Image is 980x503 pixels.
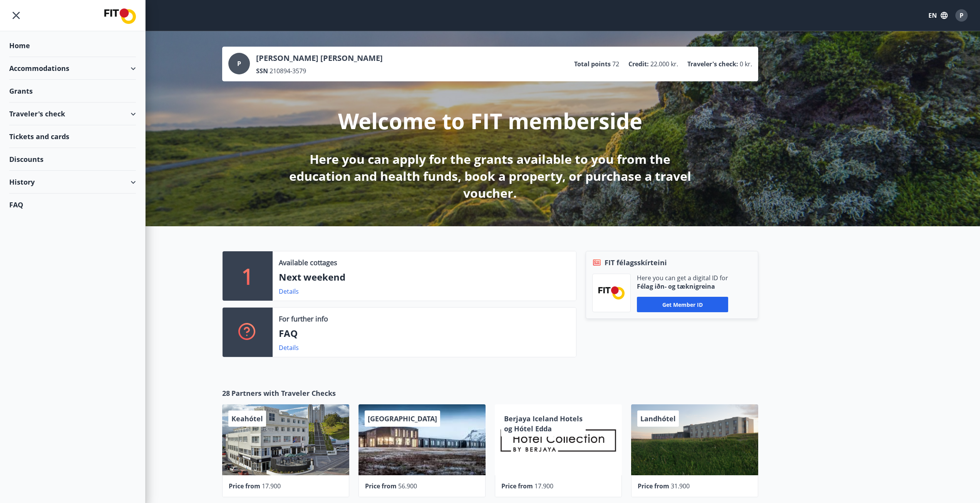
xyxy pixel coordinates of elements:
[637,282,728,291] p: Félag iðn- og tæknigreina
[279,257,337,267] p: Available cottages
[368,414,437,423] span: [GEOGRAPHIC_DATA]
[574,60,611,68] p: Total points
[598,286,625,299] img: FPQVkF9lTnNbbaRSFyT17YYeljoOGk5m51IhT0bO.png
[270,67,306,75] span: 210894-3579
[231,414,263,423] span: Keahótel
[237,59,241,68] span: P
[9,125,136,148] div: Tickets and cards
[279,287,299,296] a: Details
[687,60,738,68] p: Traveler's check :
[640,414,676,423] span: Landhótel
[256,53,383,64] p: [PERSON_NAME] [PERSON_NAME]
[104,8,136,24] img: union_logo
[9,193,136,216] div: FAQ
[256,67,268,75] p: SSN
[398,482,417,490] span: 56.900
[628,60,649,68] p: Credit :
[222,388,230,398] span: 28
[9,80,136,103] div: Grants
[605,257,667,267] span: FIT félagsskírteini
[279,327,570,340] p: FAQ
[650,60,678,68] span: 22.000 kr.
[534,482,553,490] span: 17.900
[960,11,963,20] span: P
[229,482,260,490] span: Price from
[952,6,971,25] button: P
[612,60,619,68] span: 72
[262,482,281,490] span: 17.900
[9,57,136,80] div: Accommodations
[9,8,23,22] button: menu
[9,171,136,193] div: History
[279,271,570,284] p: Next weekend
[504,414,583,433] span: Berjaya Iceland Hotels og Hótel Edda
[501,482,533,490] span: Price from
[279,343,299,352] a: Details
[637,274,728,282] p: Here you can get a digital ID for
[9,34,136,57] div: Home
[338,106,642,135] p: Welcome to FIT memberside
[279,314,328,324] p: For further info
[241,261,254,291] p: 1
[671,482,690,490] span: 31.900
[638,482,669,490] span: Price from
[9,148,136,171] div: Discounts
[365,482,397,490] span: Price from
[9,103,136,125] div: Traveler's check
[231,388,336,398] span: Partners with Traveler Checks
[287,151,694,202] p: Here you can apply for the grants available to you from the education and health funds, book a pr...
[637,297,728,312] button: Get member ID
[925,8,951,22] button: EN
[740,60,752,68] span: 0 kr.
